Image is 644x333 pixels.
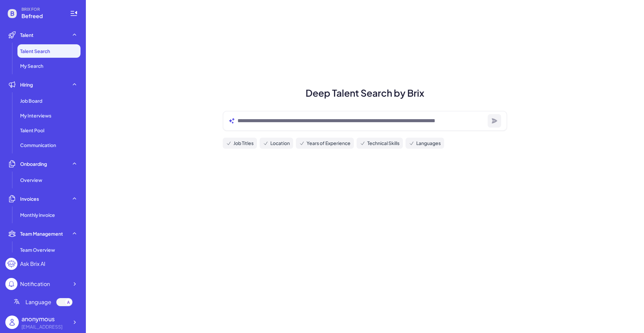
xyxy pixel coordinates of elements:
[20,142,56,148] span: Communication
[20,280,50,288] div: Notification
[20,211,55,218] span: Monthly invoice
[20,97,42,104] span: Job Board
[20,260,45,268] div: Ask Brix AI
[21,323,68,330] div: Jisongliu@befreed.ai
[21,7,62,12] span: BRIX FOR
[20,62,43,69] span: My Search
[20,177,42,183] span: Overview
[20,127,44,134] span: Talent Pool
[20,195,39,202] span: Invoices
[215,86,515,100] h1: Deep Talent Search by Brix
[307,140,351,147] span: Years of Experience
[20,246,55,253] span: Team Overview
[270,140,290,147] span: Location
[25,298,51,306] span: Language
[20,160,47,167] span: Onboarding
[20,230,63,237] span: Team Management
[21,314,68,323] div: anonymous
[233,140,254,147] span: Job Titles
[5,316,19,329] img: user_logo.png
[20,48,50,54] span: Talent Search
[416,140,441,147] span: Languages
[367,140,399,147] span: Technical Skills
[20,32,34,38] span: Talent
[21,12,62,20] span: Befreed
[20,81,33,88] span: Hiring
[20,112,51,119] span: My Interviews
